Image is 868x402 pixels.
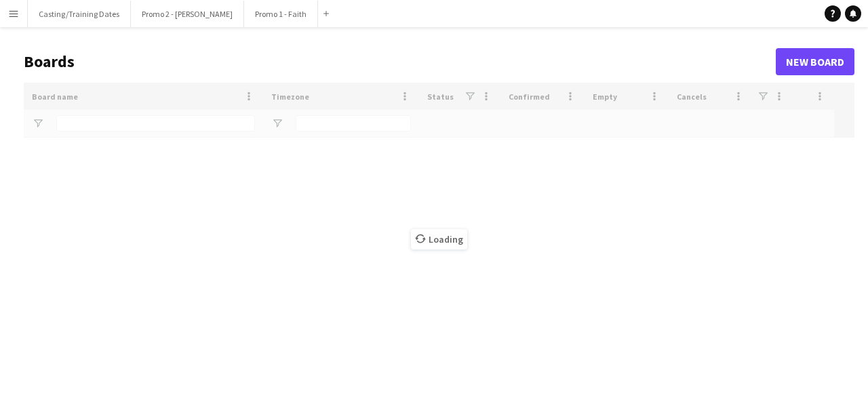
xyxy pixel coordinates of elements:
button: Promo 2 - [PERSON_NAME] [131,1,244,27]
button: Casting/Training Dates [28,1,131,27]
button: Promo 1 - Faith [244,1,318,27]
h1: Boards [24,52,776,72]
a: New Board [776,48,854,75]
span: Loading [411,229,467,249]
